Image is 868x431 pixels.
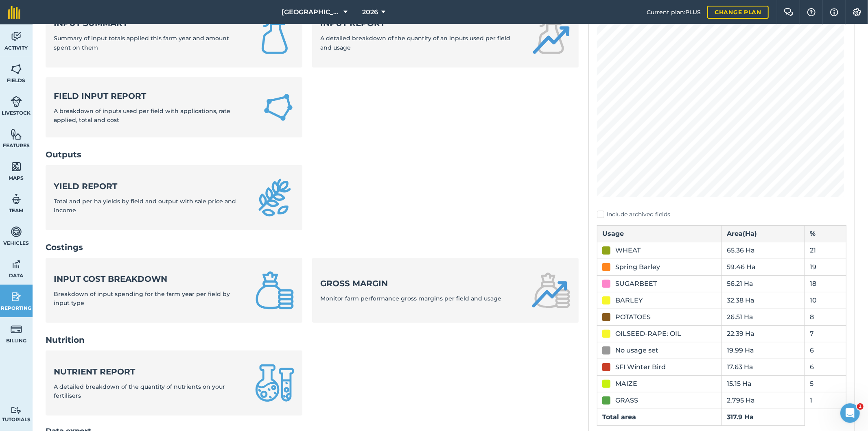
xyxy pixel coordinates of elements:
[11,291,22,303] img: svg+xml;base64,PD94bWwgdmVyc2lvbj0iMS4wIiBlbmNvZGluZz0idXRmLTgiPz4KPCEtLSBHZW5lcmF0b3I6IEFkb2JlIE...
[615,262,660,272] div: Spring Barley
[805,242,846,259] td: 21
[857,403,864,410] span: 1
[11,323,22,335] img: svg+xml;base64,PD94bWwgdmVyc2lvbj0iMS4wIiBlbmNvZGluZz0idXRmLTgiPz4KPCEtLSBHZW5lcmF0b3I6IEFkb2JlIE...
[840,403,860,423] iframe: Intercom live chat
[805,309,846,325] td: 8
[615,396,638,405] div: GRASS
[312,2,579,67] a: Input reportA detailed breakdown of the quantity of an inputs used per field and usage
[255,271,294,310] img: Input cost breakdown
[830,7,838,17] img: svg+xml;base64,PHN2ZyB4bWxucz0iaHR0cDovL3d3dy53My5vcmcvMjAwMC9zdmciIHdpZHRoPSIxNyIgaGVpZ2h0PSIxNy...
[615,329,681,339] div: OILSEED-RAPE: OIL
[722,225,805,242] th: Area ( Ha )
[597,225,722,242] th: Usage
[805,275,846,292] td: 18
[46,258,302,323] a: Input cost breakdownBreakdown of input spending for the farm year per field by input type
[805,292,846,309] td: 10
[11,30,22,43] img: svg+xml;base64,PD94bWwgdmVyc2lvbj0iMS4wIiBlbmNvZGluZz0idXRmLTgiPz4KPCEtLSBHZW5lcmF0b3I6IEFkb2JlIE...
[615,362,666,372] div: SFI Winter Bird
[707,6,769,19] a: Change plan
[255,178,294,217] img: Yield report
[647,8,701,17] span: Current plan : PLUS
[805,359,846,375] td: 6
[46,165,302,230] a: Yield reportTotal and per ha yields by field and output with sale price and income
[531,271,571,310] img: Gross margin
[722,375,805,392] td: 15.15 Ha
[46,334,579,346] h2: Nutrition
[722,392,805,409] td: 2.795 Ha
[784,8,794,16] img: Two speech bubbles overlapping with the left bubble in the forefront
[54,366,245,377] strong: Nutrient report
[722,275,805,292] td: 56.21 Ha
[852,8,862,16] img: A cog icon
[531,15,571,54] img: Input report
[54,107,230,124] span: A breakdown of inputs used per field with applications, rate applied, total and cost
[320,35,510,51] span: A detailed breakdown of the quantity of an inputs used per field and usage
[722,242,805,259] td: 65.36 Ha
[11,63,22,75] img: svg+xml;base64,PHN2ZyB4bWxucz0iaHR0cDovL3d3dy53My5vcmcvMjAwMC9zdmciIHdpZHRoPSI1NiIgaGVpZ2h0PSI2MC...
[615,296,643,305] div: BARLEY
[615,346,658,355] div: No usage set
[262,90,294,124] img: Field Input Report
[54,198,236,214] span: Total and per ha yields by field and output with sale price and income
[46,77,302,138] a: Field Input ReportA breakdown of inputs used per field with applications, rate applied, total and...
[54,273,245,285] strong: Input cost breakdown
[11,128,22,140] img: svg+xml;base64,PHN2ZyB4bWxucz0iaHR0cDovL3d3dy53My5vcmcvMjAwMC9zdmciIHdpZHRoPSI1NiIgaGVpZ2h0PSI2MC...
[805,259,846,275] td: 19
[11,258,22,270] img: svg+xml;base64,PD94bWwgdmVyc2lvbj0iMS4wIiBlbmNvZGluZz0idXRmLTgiPz4KPCEtLSBHZW5lcmF0b3I6IEFkb2JlIE...
[805,342,846,359] td: 6
[615,279,657,289] div: SUGARBEET
[597,210,846,219] label: Include archived fields
[722,259,805,275] td: 59.46 Ha
[602,413,636,421] strong: Total area
[46,350,302,416] a: Nutrient reportA detailed breakdown of the quantity of nutrients on your fertilisers
[805,225,846,242] th: %
[615,246,641,255] div: WHEAT
[255,15,294,54] img: Input summary
[54,290,230,307] span: Breakdown of input spending for the farm year per field by input type
[11,161,22,173] img: svg+xml;base64,PHN2ZyB4bWxucz0iaHR0cDovL3d3dy53My5vcmcvMjAwMC9zdmciIHdpZHRoPSI1NiIgaGVpZ2h0PSI2MC...
[11,226,22,238] img: svg+xml;base64,PD94bWwgdmVyc2lvbj0iMS4wIiBlbmNvZGluZz0idXRmLTgiPz4KPCEtLSBHZW5lcmF0b3I6IEFkb2JlIE...
[46,2,302,67] a: Input summarySummary of input totals applied this farm year and amount spent on them
[54,90,253,102] strong: Field Input Report
[11,407,22,414] img: svg+xml;base64,PD94bWwgdmVyc2lvbj0iMS4wIiBlbmNvZGluZz0idXRmLTgiPz4KPCEtLSBHZW5lcmF0b3I6IEFkb2JlIE...
[312,258,579,323] a: Gross marginMonitor farm performance gross margins per field and usage
[727,413,754,421] strong: 317.9 Ha
[54,181,245,192] strong: Yield report
[54,35,229,51] span: Summary of input totals applied this farm year and amount spent on them
[54,383,225,399] span: A detailed breakdown of the quantity of nutrients on your fertilisers
[282,7,341,17] span: [GEOGRAPHIC_DATA]
[722,359,805,375] td: 17.63 Ha
[255,364,294,403] img: Nutrient report
[8,6,20,19] img: fieldmargin Logo
[722,325,805,342] td: 22.39 Ha
[615,379,637,389] div: MAIZE
[805,375,846,392] td: 5
[46,242,579,253] h2: Costings
[46,149,579,160] h2: Outputs
[320,278,501,289] strong: Gross margin
[11,193,22,205] img: svg+xml;base64,PD94bWwgdmVyc2lvbj0iMS4wIiBlbmNvZGluZz0idXRmLTgiPz4KPCEtLSBHZW5lcmF0b3I6IEFkb2JlIE...
[320,295,501,302] span: Monitor farm performance gross margins per field and usage
[722,342,805,359] td: 19.99 Ha
[722,292,805,309] td: 32.38 Ha
[362,7,378,17] span: 2026
[805,392,846,409] td: 1
[807,8,816,16] img: A question mark icon
[615,312,651,322] div: POTATOES
[805,325,846,342] td: 7
[11,96,22,108] img: svg+xml;base64,PD94bWwgdmVyc2lvbj0iMS4wIiBlbmNvZGluZz0idXRmLTgiPz4KPCEtLSBHZW5lcmF0b3I6IEFkb2JlIE...
[722,309,805,325] td: 26.51 Ha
